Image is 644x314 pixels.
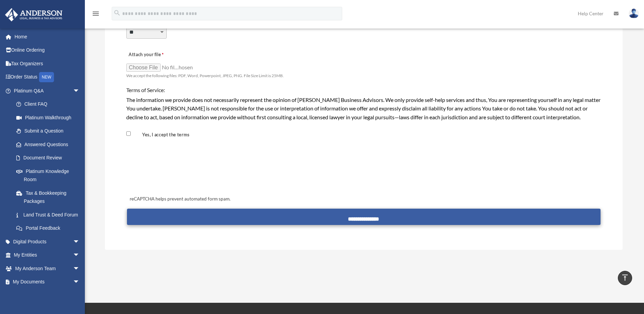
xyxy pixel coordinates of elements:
[39,72,54,82] div: NEW
[5,43,90,57] a: Online Ordering
[10,164,90,186] a: Platinum Knowledge Room
[10,111,90,124] a: Platinum Walkthrough
[10,138,90,151] a: Answered Questions
[10,222,90,235] a: Portal Feedback
[132,132,192,138] label: Yes, I accept the terms
[73,262,87,276] span: arrow_drop_down
[5,235,90,248] a: Digital Productsarrow_drop_down
[5,57,90,70] a: Tax Organizers
[5,289,90,302] a: Online Learningarrow_drop_down
[5,84,90,98] a: Platinum Q&Aarrow_drop_down
[10,124,90,138] a: Submit a Question
[5,30,90,43] a: Home
[126,73,284,78] span: We accept the following files: PDF, Word, Powerpoint, JPEG, PNG. File Size Limit is 25MB.
[73,275,87,289] span: arrow_drop_down
[618,271,632,285] a: vertical_align_top
[5,262,90,275] a: My Anderson Teamarrow_drop_down
[127,195,601,203] div: reCAPTCHA helps prevent automated form spam.
[73,289,87,302] span: arrow_drop_down
[113,9,121,17] i: search
[126,95,601,122] div: The information we provide does not necessarily represent the opinion of [PERSON_NAME] Business A...
[3,8,65,21] img: Anderson Advisors Platinum Portal
[73,248,87,262] span: arrow_drop_down
[92,10,100,18] i: menu
[10,186,90,208] a: Tax & Bookkeeping Packages
[73,235,87,249] span: arrow_drop_down
[73,84,87,98] span: arrow_drop_down
[92,12,100,18] a: menu
[10,98,90,111] a: Client FAQ
[629,8,639,18] img: User Pic
[5,70,90,84] a: Order StatusNEW
[10,151,87,165] a: Document Review
[126,50,194,59] label: Attach your file
[5,275,90,289] a: My Documentsarrow_drop_down
[5,248,90,262] a: My Entitiesarrow_drop_down
[10,208,90,222] a: Land Trust & Deed Forum
[128,155,231,181] iframe: reCAPTCHA
[621,274,629,282] i: vertical_align_top
[126,86,601,94] h4: Terms of Service:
